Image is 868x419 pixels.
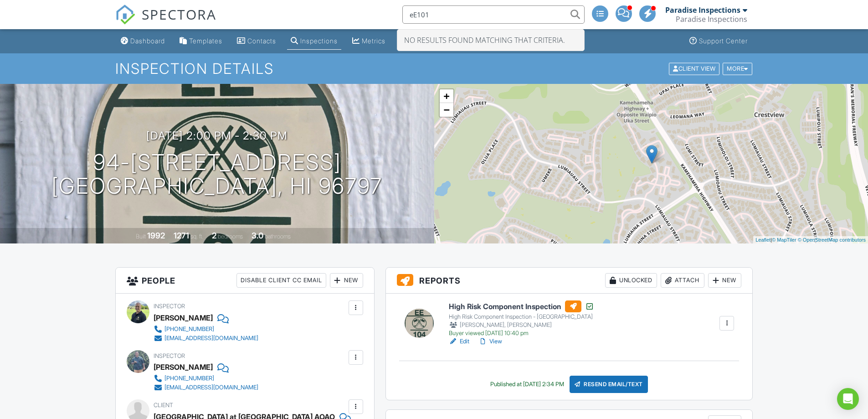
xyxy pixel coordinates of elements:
[218,233,243,240] span: bedrooms
[449,337,469,346] a: Edit
[449,300,594,337] a: High Risk Component Inspection High Risk Component Inspection - [GEOGRAPHIC_DATA] [PERSON_NAME], ...
[570,376,648,393] div: Resend Email/Text
[605,273,657,288] div: Unlocked
[189,37,222,45] div: Templates
[154,311,213,325] div: [PERSON_NAME]
[686,33,751,50] a: Support Center
[154,303,185,310] span: Inspector
[362,37,385,45] div: Metrics
[154,352,185,359] span: Inspector
[676,15,747,24] div: Paradise Inspections
[147,231,165,240] div: 1992
[115,61,753,77] h1: Inspection Details
[753,236,868,244] div: |
[478,337,502,346] a: View
[449,313,594,321] div: High Risk Component Inspection - [GEOGRAPHIC_DATA]
[772,237,796,243] a: © MapTiler
[669,62,719,75] div: Client View
[176,33,226,50] a: Templates
[164,375,214,382] div: [PHONE_NUMBER]
[798,237,866,243] a: © OpenStreetMap contributors
[164,326,214,333] div: [PHONE_NUMBER]
[402,5,585,24] input: Search everything...
[247,37,276,45] div: Contacts
[116,268,374,294] h3: People
[661,273,704,288] div: Attach
[142,5,216,24] span: SPECTORA
[154,360,213,374] div: [PERSON_NAME]
[146,129,288,142] h3: [DATE] 2:00 pm - 2:30 pm
[755,237,770,243] a: Leaflet
[386,268,753,294] h3: Reports
[154,334,258,343] a: [EMAIL_ADDRESS][DOMAIN_NAME]
[837,388,859,410] div: Open Intercom Messenger
[396,33,456,50] a: Automations (Advanced)
[130,37,165,45] div: Dashboard
[440,89,453,103] a: Zoom in
[164,335,258,342] div: [EMAIL_ADDRESS][DOMAIN_NAME]
[154,374,258,383] a: [PHONE_NUMBER]
[154,383,258,392] a: [EMAIL_ADDRESS][DOMAIN_NAME]
[300,37,338,45] div: Inspections
[51,150,382,199] h1: 94-[STREET_ADDRESS] [GEOGRAPHIC_DATA], HI 96797
[668,65,722,72] a: Client View
[287,33,341,50] a: Inspections
[212,231,216,240] div: 2
[665,5,740,15] div: Paradise Inspections
[190,233,203,240] span: sq. ft.
[154,402,173,409] span: Client
[723,62,752,75] div: More
[440,103,453,117] a: Zoom out
[397,30,584,51] div: No results found matching that criteria.
[449,330,594,337] div: Buyer viewed [DATE] 10:40 pm
[449,321,594,330] div: [PERSON_NAME], [PERSON_NAME]
[699,37,748,45] div: Support Center
[233,33,280,50] a: Contacts
[136,233,146,240] span: Built
[236,273,326,288] div: Disable Client CC Email
[708,273,741,288] div: New
[265,233,291,240] span: bathrooms
[115,12,216,31] a: SPECTORA
[490,381,564,388] div: Published at [DATE] 2:34 PM
[349,33,389,50] a: Metrics
[154,325,258,334] a: [PHONE_NUMBER]
[174,231,189,240] div: 1271
[117,33,169,50] a: Dashboard
[449,300,594,312] h6: High Risk Component Inspection
[330,273,363,288] div: New
[164,384,258,391] div: [EMAIL_ADDRESS][DOMAIN_NAME]
[115,5,135,25] img: The Best Home Inspection Software - Spectora
[252,231,263,240] div: 3.0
